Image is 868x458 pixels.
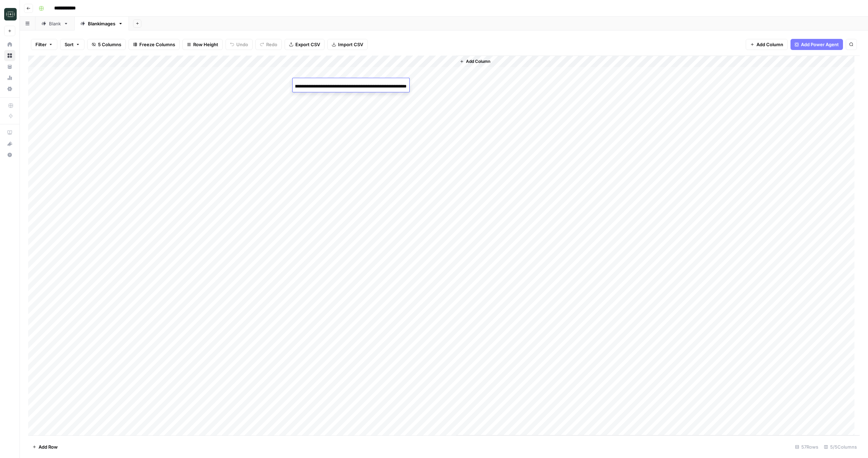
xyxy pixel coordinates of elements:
[266,41,277,48] span: Redo
[28,441,62,452] button: Add Row
[60,39,84,50] button: Sort
[801,41,839,48] span: Add Power Agent
[74,17,129,31] a: Blankimages
[4,61,15,72] a: Your Data
[49,20,61,27] div: Blank
[4,72,15,83] a: Usage
[139,41,175,48] span: Freeze Columns
[792,441,821,452] div: 57 Rows
[4,8,17,20] img: Catalyst Logo
[129,39,180,50] button: Freeze Columns
[39,443,58,450] span: Add Row
[35,17,74,31] a: Blank
[5,139,15,149] div: What's new?
[4,138,15,149] button: What's new?
[4,6,15,23] button: Workspace: Catalyst
[236,41,248,48] span: Undo
[87,39,126,50] button: 5 Columns
[182,39,223,50] button: Row Height
[457,57,493,66] button: Add Column
[338,41,363,48] span: Import CSV
[193,41,218,48] span: Row Height
[295,41,320,48] span: Export CSV
[327,39,368,50] button: Import CSV
[31,39,57,50] button: Filter
[4,83,15,94] a: Settings
[4,50,15,61] a: Browse
[4,127,15,138] a: AirOps Academy
[88,20,115,27] div: Blankimages
[746,39,788,50] button: Add Column
[4,149,15,160] button: Help + Support
[98,41,121,48] span: 5 Columns
[65,41,74,48] span: Sort
[756,41,783,48] span: Add Column
[285,39,325,50] button: Export CSV
[255,39,282,50] button: Redo
[466,58,490,65] span: Add Column
[226,39,253,50] button: Undo
[35,41,47,48] span: Filter
[791,39,843,50] button: Add Power Agent
[821,441,860,452] div: 5/5 Columns
[4,39,15,50] a: Home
